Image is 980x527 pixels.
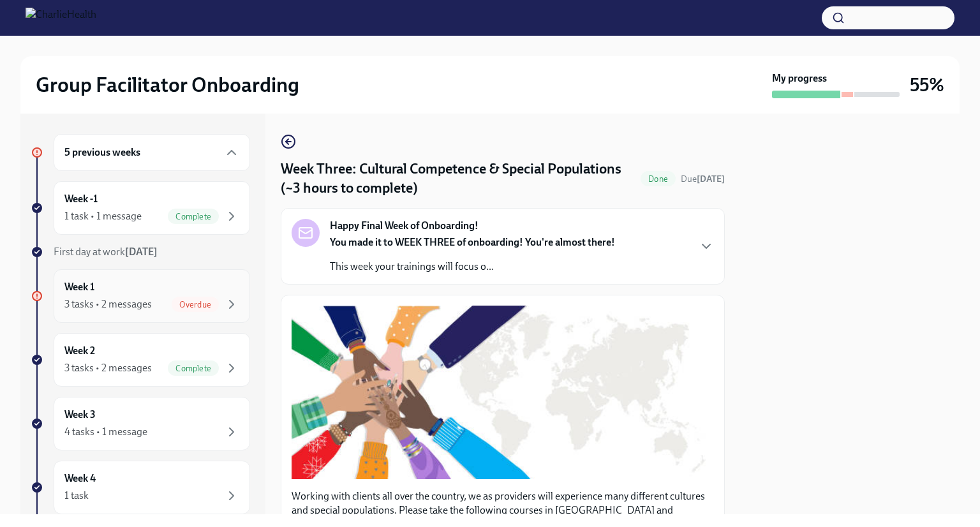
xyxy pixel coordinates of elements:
[36,72,299,98] h2: Group Facilitator Onboarding
[64,361,152,375] div: 3 tasks • 2 messages
[64,209,142,223] div: 1 task • 1 message
[772,71,827,85] strong: My progress
[64,297,152,311] div: 3 tasks • 2 messages
[31,245,250,259] a: First day at work[DATE]
[330,260,615,274] p: This week your trainings will focus o...
[168,212,219,221] span: Complete
[681,174,725,184] span: Due
[64,425,147,439] div: 4 tasks • 1 message
[330,219,479,233] strong: Happy Final Week of Onboarding!
[641,174,676,184] span: Done
[64,408,96,422] h6: Week 3
[64,192,98,206] h6: Week -1
[681,173,725,185] span: August 11th, 2025 10:00
[31,461,250,514] a: Week 41 task
[64,280,94,294] h6: Week 1
[31,397,250,450] a: Week 34 tasks • 1 message
[64,471,96,486] h6: Week 4
[64,489,89,503] div: 1 task
[54,246,158,258] span: First day at work
[31,269,250,323] a: Week 13 tasks • 2 messagesOverdue
[31,181,250,235] a: Week -11 task • 1 messageComplete
[64,145,140,160] h6: 5 previous weeks
[31,333,250,387] a: Week 23 tasks • 2 messagesComplete
[64,344,95,358] h6: Week 2
[292,306,714,479] button: Zoom image
[125,246,158,258] strong: [DATE]
[910,73,944,96] h3: 55%
[168,364,219,373] span: Complete
[281,160,635,198] h4: Week Three: Cultural Competence & Special Populations (~3 hours to complete)
[54,134,250,171] div: 5 previous weeks
[26,8,96,28] img: CharlieHealth
[697,174,725,184] strong: [DATE]
[330,236,615,248] strong: You made it to WEEK THREE of onboarding! You're almost there!
[172,300,219,309] span: Overdue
